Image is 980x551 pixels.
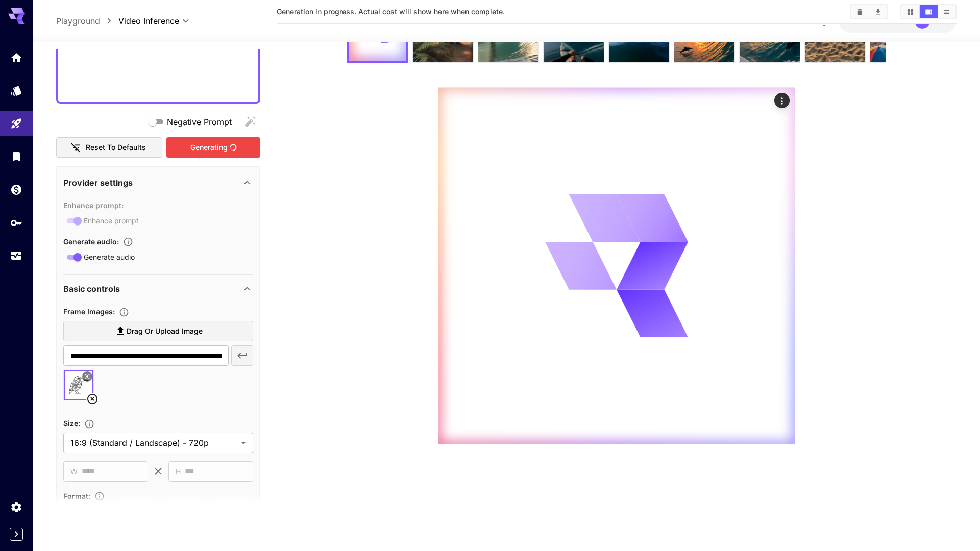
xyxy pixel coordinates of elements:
button: Expand sidebar [10,528,23,541]
span: credits left [871,17,906,26]
label: Drag or upload image [63,321,253,342]
span: Drag or upload image [127,325,203,338]
nav: breadcrumb [56,15,118,27]
button: Clear All [851,5,869,18]
span: Generate audio [84,252,135,262]
span: Frame Images : [63,307,115,316]
div: Basic controls [63,277,253,301]
div: Show media in grid viewShow media in video viewShow media in list view [900,4,957,19]
div: Usage [10,249,22,262]
div: API Keys [10,216,22,229]
div: Models [10,84,22,97]
button: Show media in list view [938,5,955,18]
button: Adjust the dimensions of the generated image by specifying its width and height in pixels, or sel... [80,419,99,429]
span: W [70,466,78,478]
span: 16:9 (Standard / Landscape) - 720p [70,437,237,449]
div: Wallet [10,183,22,196]
div: Playground [10,117,22,130]
div: Home [10,51,22,64]
span: Video Inference [118,15,179,27]
p: Provider settings [63,177,133,189]
div: Settings [10,500,22,513]
button: Upload frame images. [115,307,133,317]
a: Playground [56,15,100,27]
button: Show media in grid view [901,5,919,18]
span: $17.16 [849,17,871,26]
div: Actions [774,93,790,108]
button: Reset to defaults [56,137,162,158]
span: Generate audio : [63,237,119,246]
span: H [176,466,181,478]
p: Basic controls [63,283,120,295]
button: Show media in video view [920,5,938,18]
div: Provider settings [63,170,253,195]
span: Negative Prompt [167,116,232,128]
button: Download All [869,5,887,18]
div: Library [10,150,22,163]
div: Clear AllDownload All [850,4,888,19]
span: Generation in progress. Actual cost will show here when complete. [277,7,505,16]
span: Size : [63,419,80,428]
